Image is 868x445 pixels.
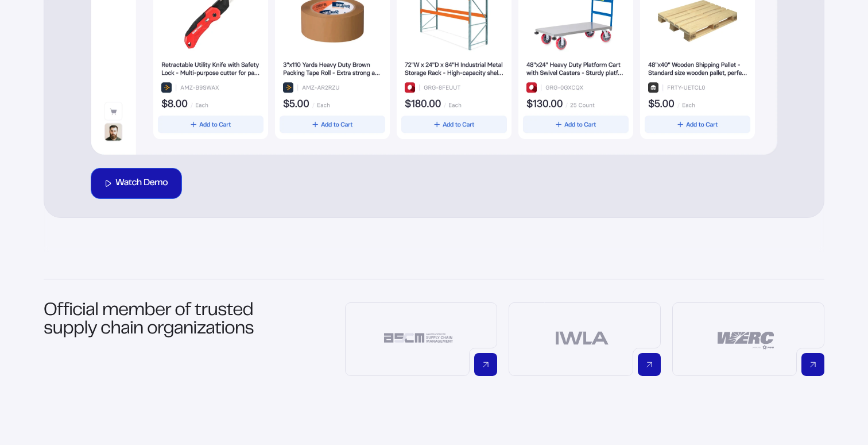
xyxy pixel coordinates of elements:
button: Watch Demo [91,168,182,199]
h1: Official member of trusted supply chain organizations [44,302,269,376]
div: Watch Demo [115,179,168,188]
img: International Warehouse Logistics Association [538,321,626,355]
a: Visit International Warehouse Logistics Association [509,302,661,376]
a: Visit Association for Supply Chain Management [345,302,497,376]
a: Visit Warehousing Education and Research Council [672,302,824,376]
img: Warehousing Education and Research Council [702,321,789,355]
img: Association for Supply Chain Management [375,321,462,355]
